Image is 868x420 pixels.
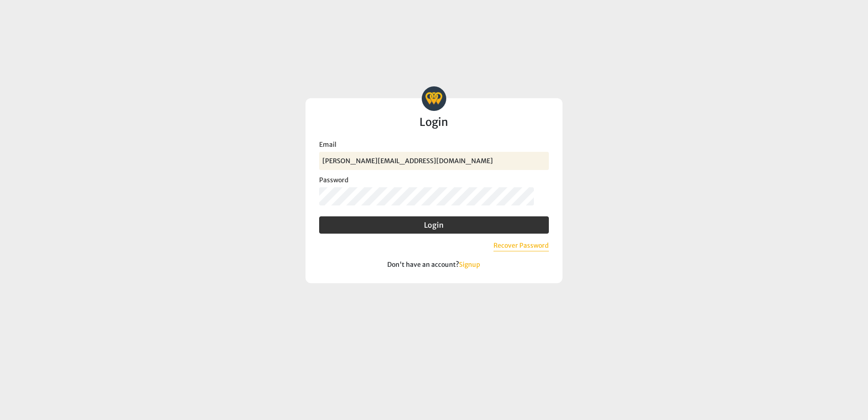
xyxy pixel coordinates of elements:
[319,116,549,128] h2: Login
[319,260,549,270] p: Don't have an account?
[319,216,549,234] button: Login
[319,140,549,150] label: Email
[493,241,549,251] button: Recover Password
[459,260,480,269] a: Signup
[319,152,549,170] input: Email
[319,175,549,185] label: Password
